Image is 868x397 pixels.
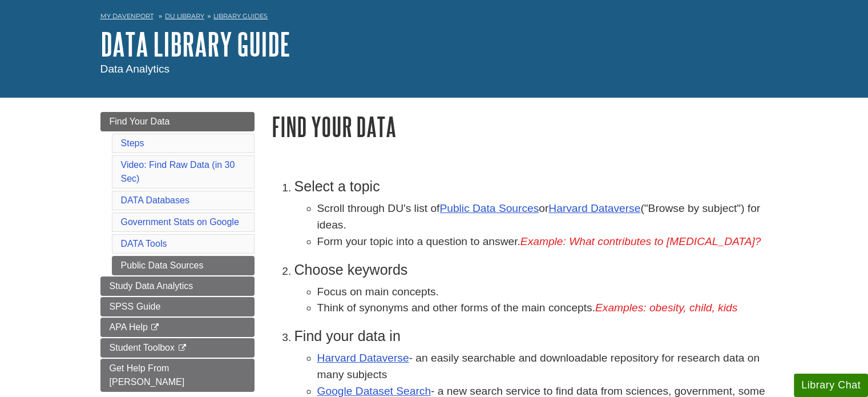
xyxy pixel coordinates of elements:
li: Form your topic into a question to answer. [317,234,768,250]
h1: Find Your Data [272,112,768,141]
li: Scroll through DU's list of or ("Browse by subject") for ideas. [317,200,768,234]
a: Library Guides [213,12,268,20]
i: This link opens in a new window [177,344,187,352]
em: Examples: obesity, child, kids [595,302,737,314]
span: Study Data Analytics [110,281,193,291]
a: Public Data Sources [112,256,255,275]
h3: Find your data in [294,328,768,344]
a: Google Dataset Search [317,385,431,397]
a: Public Data Sources [439,202,539,214]
span: APA Help [110,322,148,332]
span: Student Toolbox [110,343,175,352]
a: DATA Tools [121,239,167,248]
a: My Davenport [100,11,154,21]
a: Student Toolbox [100,338,255,358]
a: Find Your Data [100,112,255,131]
h3: Choose keywords [294,262,768,278]
span: SPSS Guide [110,302,161,311]
a: Harvard Dataverse [548,202,640,214]
a: Steps [121,138,144,148]
a: SPSS Guide [100,297,255,316]
a: Study Data Analytics [100,276,255,296]
span: Find Your Data [110,117,170,126]
a: APA Help [100,318,255,337]
a: Harvard Dataverse [317,352,409,364]
em: Example: What contributes to [MEDICAL_DATA]? [520,235,761,247]
button: Library Chat [794,374,868,397]
li: - an easily searchable and downloadable repository for research data on many subjects [317,350,768,383]
a: Video: Find Raw Data (in 30 Sec) [121,160,235,183]
span: Get Help From [PERSON_NAME] [110,363,185,387]
a: DATA Databases [121,195,189,205]
h3: Select a topic [294,178,768,195]
nav: breadcrumb [100,9,768,27]
a: DU Library [165,12,204,20]
a: Government Stats on Google [121,217,239,227]
a: DATA Library Guide [100,26,290,62]
i: This link opens in a new window [150,324,160,331]
li: Focus on main concepts. [317,284,768,300]
li: Think of synonyms and other forms of the main concepts. [317,300,768,316]
a: Get Help From [PERSON_NAME] [100,359,255,392]
span: Data Analytics [100,63,170,75]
